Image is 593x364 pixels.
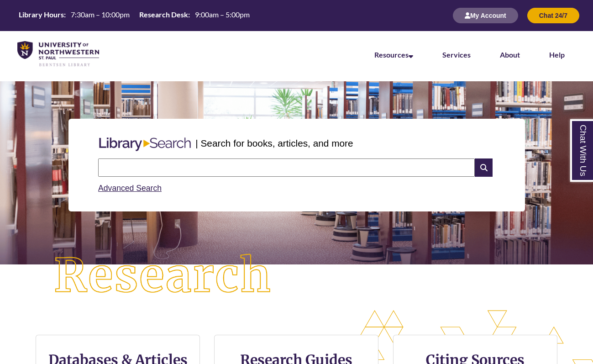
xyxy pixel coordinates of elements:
a: Hours Today [15,10,253,22]
th: Research Desk: [136,10,191,20]
table: Hours Today [15,10,253,21]
a: Help [549,50,565,59]
a: Resources [374,50,413,59]
a: About [500,50,520,59]
button: My Account [453,8,518,23]
img: UNWSP Library Logo [17,41,99,67]
span: 7:30am – 10:00pm [71,10,130,19]
span: 9:00am – 5:00pm [195,10,250,19]
a: Chat 24/7 [527,11,579,19]
i: Search [475,158,492,177]
button: Chat 24/7 [527,8,579,23]
a: Advanced Search [98,184,162,193]
img: Research [30,230,297,322]
a: Services [442,50,471,59]
p: | Search for books, articles, and more [195,136,353,150]
th: Library Hours: [15,10,67,20]
img: Libary Search [94,134,195,155]
a: My Account [453,11,518,19]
